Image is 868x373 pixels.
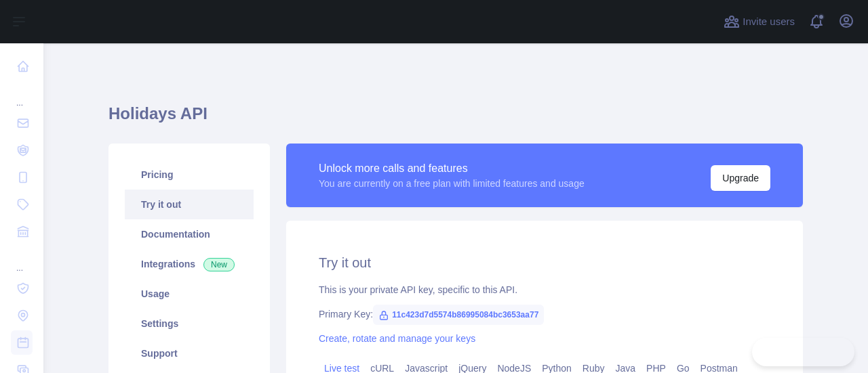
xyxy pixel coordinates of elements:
[125,279,254,309] a: Usage
[125,190,254,219] a: Try it out
[711,165,770,191] button: Upgrade
[125,338,254,368] a: Support
[319,160,585,177] div: Unlock more calls and features
[721,11,797,32] button: Invite users
[319,333,475,344] a: Create, rotate and manage your keys
[752,338,854,366] iframe: Toggle Customer Support
[125,249,254,279] a: Integrations New
[108,103,803,135] h1: Holidays API
[319,307,770,321] div: Primary Key:
[125,160,254,190] a: Pricing
[319,177,585,190] div: You are currently on a free plan with limited features and usage
[125,309,254,338] a: Settings
[125,219,254,249] a: Documentation
[319,253,770,272] h2: Try it out
[743,14,795,30] span: Invite users
[203,258,235,271] span: New
[11,81,33,108] div: ...
[11,246,33,273] div: ...
[319,283,770,297] div: This is your private API key, specific to this API.
[373,305,544,325] span: 11c423d7d5574b86995084bc3653aa77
